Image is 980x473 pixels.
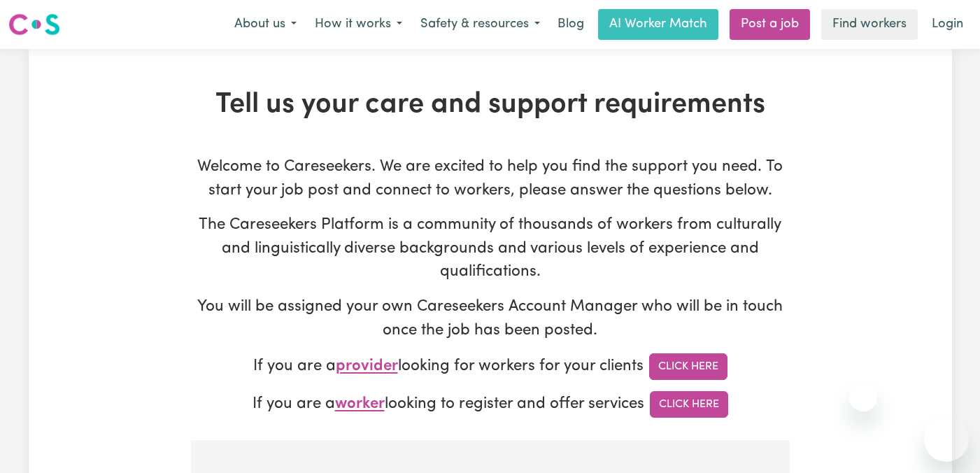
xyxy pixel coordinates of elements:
p: If you are a looking to register and offer services [191,391,790,418]
a: Login [923,9,972,40]
iframe: Close message [849,383,877,411]
img: Careseekers logo [8,12,60,37]
a: AI Worker Match [598,9,718,40]
p: If you are a looking for workers for your clients [191,353,790,380]
a: Click Here [650,391,728,418]
a: Post a job [730,9,810,40]
iframe: Button to launch messaging window [924,417,969,462]
a: Blog [549,9,592,40]
button: About us [225,10,306,39]
h1: Tell us your care and support requirements [191,88,790,122]
a: Careseekers logo [8,8,60,41]
a: Click Here [649,353,727,380]
p: Welcome to Careseekers. We are excited to help you find the support you need. To start your job p... [191,155,790,202]
span: provider [336,359,398,375]
p: You will be assigned your own Careseekers Account Manager who will be in touch once the job has b... [191,295,790,342]
span: worker [335,397,385,413]
p: The Careseekers Platform is a community of thousands of workers from culturally and linguisticall... [191,213,790,284]
button: How it works [306,10,411,39]
button: Safety & resources [411,10,549,39]
a: Find workers [821,9,918,40]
